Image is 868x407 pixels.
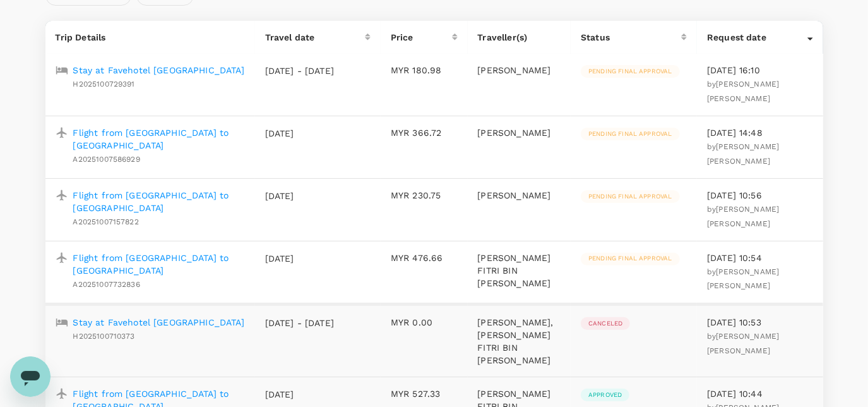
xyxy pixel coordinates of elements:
[707,205,779,228] span: [PERSON_NAME] [PERSON_NAME]
[478,31,561,44] p: Traveller(s)
[707,189,812,202] p: [DATE] 10:56
[265,388,335,401] p: [DATE]
[707,80,779,103] span: by
[73,280,140,289] span: A20251007732836
[478,316,561,367] p: [PERSON_NAME], [PERSON_NAME] FITRI BIN [PERSON_NAME]
[707,64,812,76] p: [DATE] 16:10
[581,192,679,201] span: Pending final approval
[73,80,135,88] span: H2025100729391
[73,217,139,226] span: A20251007157822
[265,252,335,265] p: [DATE]
[478,64,561,76] p: [PERSON_NAME]
[73,155,140,164] span: A20251007586929
[707,252,812,264] p: [DATE] 10:54
[707,267,779,291] span: [PERSON_NAME] [PERSON_NAME]
[707,31,807,44] div: Request date
[73,64,244,76] a: Stay at Favehotel [GEOGRAPHIC_DATA]
[73,252,245,277] a: Flight from [GEOGRAPHIC_DATA] to [GEOGRAPHIC_DATA]
[478,252,561,289] p: [PERSON_NAME] FITRI BIN [PERSON_NAME]
[707,142,779,166] span: [PERSON_NAME] [PERSON_NAME]
[707,332,779,355] span: by
[73,126,245,152] a: Flight from [GEOGRAPHIC_DATA] to [GEOGRAPHIC_DATA]
[581,130,679,138] span: Pending final approval
[707,267,779,291] span: by
[391,31,451,44] div: Price
[391,64,457,76] p: MYR 180.98
[478,189,561,202] p: [PERSON_NAME]
[73,332,135,341] span: H2025100710373
[73,189,245,214] a: Flight from [GEOGRAPHIC_DATA] to [GEOGRAPHIC_DATA]
[391,126,457,139] p: MYR 366.72
[581,254,679,263] span: Pending final approval
[391,252,457,264] p: MYR 476.66
[265,31,365,44] div: Travel date
[478,126,561,139] p: [PERSON_NAME]
[10,356,51,397] iframe: Button to launch messaging window
[265,317,335,329] p: [DATE] - [DATE]
[265,127,335,140] p: [DATE]
[73,316,244,329] a: Stay at Favehotel [GEOGRAPHIC_DATA]
[707,387,812,400] p: [DATE] 10:44
[707,80,779,103] span: [PERSON_NAME] [PERSON_NAME]
[581,31,681,44] div: Status
[581,67,679,76] span: Pending final approval
[707,126,812,139] p: [DATE] 14:48
[581,391,629,399] span: Approved
[265,64,335,77] p: [DATE] - [DATE]
[707,316,812,329] p: [DATE] 10:53
[707,142,779,166] span: by
[707,205,779,228] span: by
[581,319,630,328] span: Canceled
[391,316,457,329] p: MYR 0.00
[265,190,335,202] p: [DATE]
[56,31,245,44] p: Trip Details
[707,332,779,355] span: [PERSON_NAME] [PERSON_NAME]
[391,189,457,202] p: MYR 230.75
[391,387,457,400] p: MYR 527.33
